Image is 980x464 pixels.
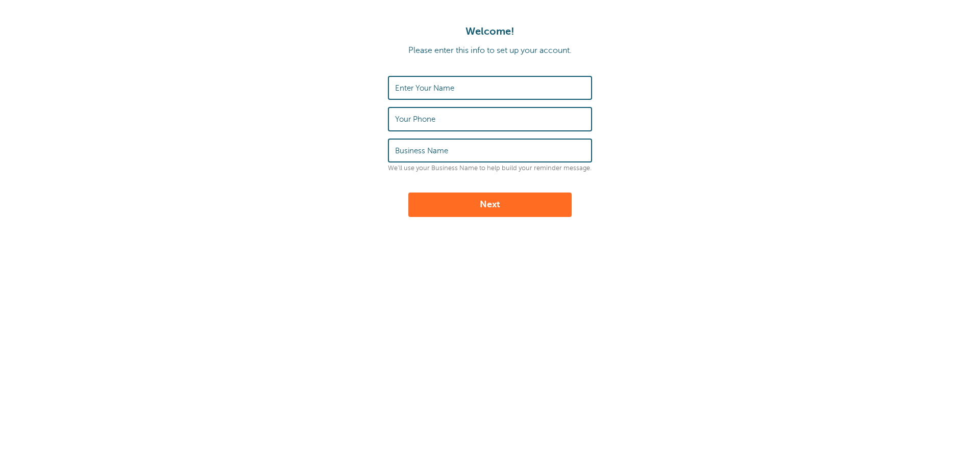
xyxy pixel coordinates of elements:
label: Business Name [395,146,448,155]
p: Please enter this info to set up your account. [10,46,970,56]
label: Enter Your Name [395,84,454,93]
p: We'll use your Business Name to help build your reminder message. [388,165,592,172]
h1: Welcome! [10,25,970,38]
button: Next [408,193,572,217]
label: Your Phone [395,115,435,124]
